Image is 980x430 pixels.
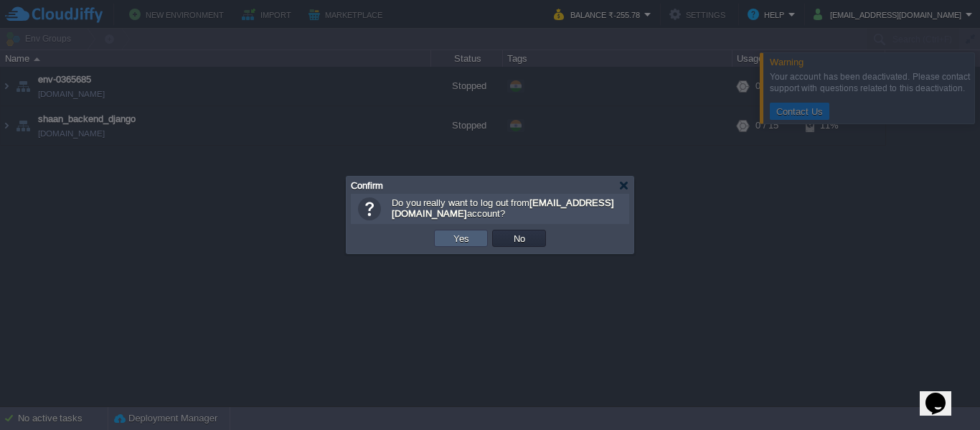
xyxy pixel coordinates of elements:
button: No [509,232,529,245]
button: Yes [449,232,473,245]
iframe: chat widget [920,373,966,416]
b: [EMAIL_ADDRESS][DOMAIN_NAME] [392,197,614,219]
span: Do you really want to log out from account? [392,197,614,219]
span: Confirm [351,180,383,191]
